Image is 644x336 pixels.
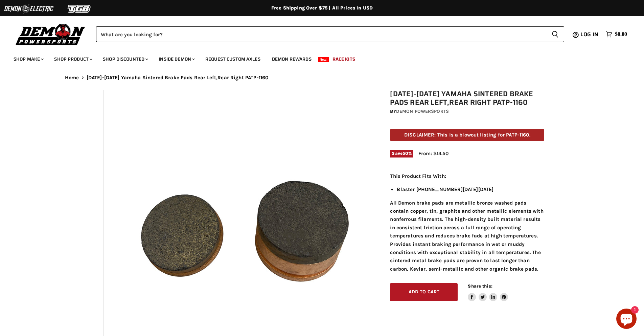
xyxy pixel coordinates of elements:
div: All Demon brake pads are metallic bronze washed pads contain copper, tin, graphite and other meta... [390,172,544,273]
p: This Product Fits With: [390,172,544,180]
span: [DATE]-[DATE] Yamaha Sintered Brake Pads Rear Left,Rear Right PATP-1160 [87,75,269,81]
button: Search [546,26,564,42]
a: Demon Rewards [267,52,317,66]
input: Search [96,26,546,42]
a: Home [65,75,79,81]
img: TGB Logo 2 [54,2,105,15]
div: Free Shipping Over $75 | All Prices In USD [51,5,593,11]
a: Inside Demon [154,52,199,66]
a: $0.00 [602,29,630,39]
span: Save % [390,150,413,157]
span: Log in [580,30,598,39]
img: Demon Powersports [14,22,88,46]
h1: [DATE]-[DATE] Yamaha Sintered Brake Pads Rear Left,Rear Right PATP-1160 [390,90,544,107]
li: Blaster [PHONE_NUMBER][DATE][DATE] [397,185,544,193]
a: Demon Powersports [396,108,449,114]
a: Race Kits [327,52,360,66]
ul: Main menu [8,49,625,66]
a: Request Custom Axles [200,52,266,66]
span: From: $14.50 [418,150,448,156]
div: by [390,108,544,115]
a: Log in [577,31,602,38]
button: Add to cart [390,283,458,301]
a: Shop Discounted [98,52,152,66]
form: Product [96,26,564,42]
p: DISCLAIMER: This is a blowout listing for PATP-1160. [390,129,544,141]
span: Share this: [468,283,492,289]
span: Add to cart [409,289,440,295]
nav: Breadcrumbs [51,75,593,81]
span: 50 [402,151,408,156]
span: New! [318,57,329,62]
img: Demon Electric Logo 2 [3,2,54,15]
a: Shop Make [8,52,48,66]
span: $0.00 [615,31,627,38]
inbox-online-store-chat: Shopify online store chat [614,309,639,331]
aside: Share this: [468,283,508,301]
a: Shop Product [49,52,96,66]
